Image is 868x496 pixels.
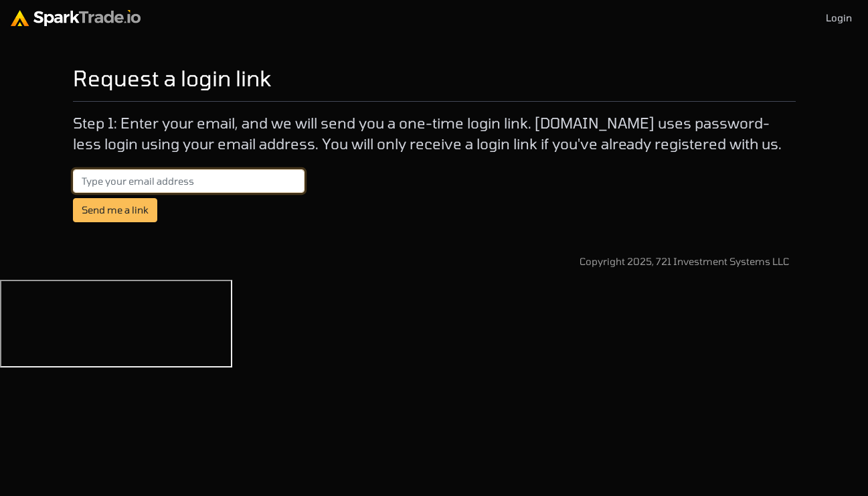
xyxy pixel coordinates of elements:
div: Copyright 2025, 721 Investment Systems LLC [580,254,789,269]
a: Login [820,5,857,31]
img: sparktrade.png [11,10,141,26]
p: Step 1: Enter your email, and we will send you a one-time login link. [DOMAIN_NAME] uses password... [73,112,796,153]
button: Send me a link [73,198,157,222]
h2: Request a login link [73,65,271,90]
input: Type your email address [73,169,305,193]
